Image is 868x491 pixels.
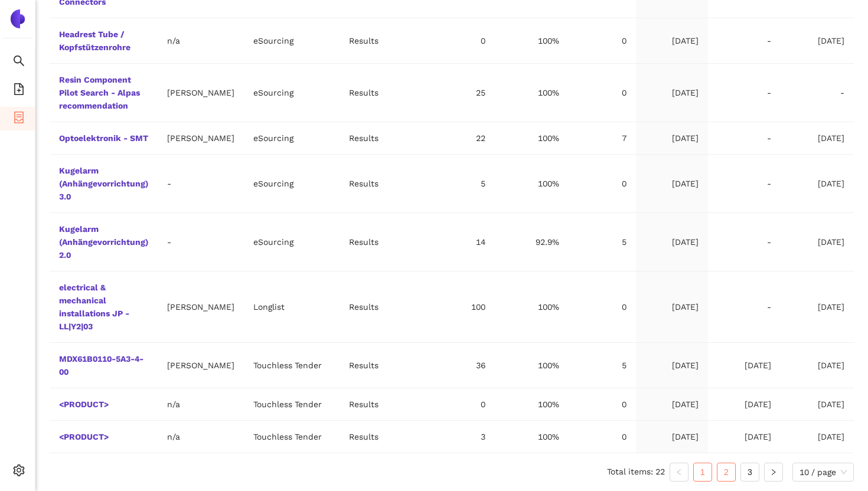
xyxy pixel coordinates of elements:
[244,64,340,122] td: eSourcing
[636,213,707,271] td: [DATE]
[495,213,569,271] td: 92.9%
[694,463,712,481] a: 1
[636,388,707,421] td: [DATE]
[781,213,854,271] td: [DATE]
[340,18,421,64] td: Results
[158,213,244,271] td: -
[158,421,244,453] td: n/a
[781,64,854,122] td: -
[636,155,707,213] td: [DATE]
[708,421,781,453] td: [DATE]
[158,155,244,213] td: -
[717,463,736,482] li: 2
[607,463,665,482] li: Total items: 22
[636,122,707,155] td: [DATE]
[781,155,854,213] td: [DATE]
[781,388,854,421] td: [DATE]
[717,463,735,481] a: 2
[340,122,421,155] td: Results
[781,271,854,343] td: [DATE]
[158,122,244,155] td: [PERSON_NAME]
[800,463,847,481] span: 10 / page
[770,469,777,476] span: right
[158,271,244,343] td: [PERSON_NAME]
[636,271,707,343] td: [DATE]
[569,421,636,453] td: 0
[764,463,783,482] button: right
[636,64,707,122] td: [DATE]
[741,463,759,481] a: 3
[781,421,854,453] td: [DATE]
[495,64,569,122] td: 100%
[421,122,495,155] td: 22
[708,18,781,64] td: -
[13,107,25,131] span: container
[781,18,854,64] td: [DATE]
[495,122,569,155] td: 100%
[244,271,340,343] td: Longlist
[8,9,27,28] img: Logo
[421,213,495,271] td: 14
[670,463,688,482] li: Previous Page
[708,271,781,343] td: -
[569,271,636,343] td: 0
[244,18,340,64] td: eSourcing
[569,64,636,122] td: 0
[569,155,636,213] td: 0
[340,213,421,271] td: Results
[495,421,569,453] td: 100%
[244,421,340,453] td: Touchless Tender
[158,388,244,421] td: n/a
[495,271,569,343] td: 100%
[495,343,569,388] td: 100%
[495,388,569,421] td: 100%
[495,18,569,64] td: 100%
[13,79,25,103] span: file-add
[13,51,25,74] span: search
[781,122,854,155] td: [DATE]
[636,18,707,64] td: [DATE]
[708,64,781,122] td: -
[340,388,421,421] td: Results
[636,343,707,388] td: [DATE]
[693,463,712,482] li: 1
[569,213,636,271] td: 5
[340,421,421,453] td: Results
[158,64,244,122] td: [PERSON_NAME]
[495,155,569,213] td: 100%
[708,122,781,155] td: -
[421,155,495,213] td: 5
[670,463,688,482] button: left
[569,388,636,421] td: 0
[708,155,781,213] td: -
[421,18,495,64] td: 0
[244,122,340,155] td: eSourcing
[764,463,783,482] li: Next Page
[244,213,340,271] td: eSourcing
[158,343,244,388] td: [PERSON_NAME]
[421,271,495,343] td: 100
[781,343,854,388] td: [DATE]
[676,469,683,476] span: left
[421,421,495,453] td: 3
[244,388,340,421] td: Touchless Tender
[740,463,759,482] li: 3
[569,122,636,155] td: 7
[244,155,340,213] td: eSourcing
[792,463,854,482] div: Page Size
[340,155,421,213] td: Results
[340,271,421,343] td: Results
[421,64,495,122] td: 25
[708,343,781,388] td: [DATE]
[569,18,636,64] td: 0
[340,343,421,388] td: Results
[636,421,707,453] td: [DATE]
[158,18,244,64] td: n/a
[569,343,636,388] td: 5
[340,64,421,122] td: Results
[421,388,495,421] td: 0
[421,343,495,388] td: 36
[244,343,340,388] td: Touchless Tender
[708,213,781,271] td: -
[13,460,25,484] span: setting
